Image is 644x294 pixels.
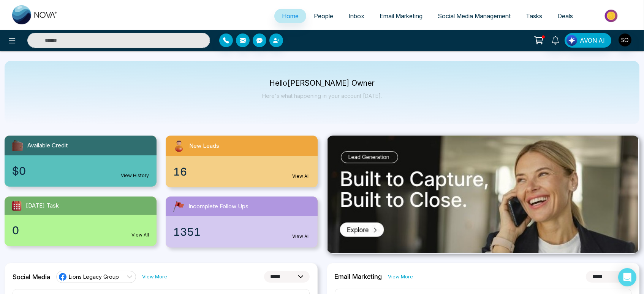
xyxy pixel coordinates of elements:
[293,173,310,180] a: View All
[262,80,382,86] p: Hello [PERSON_NAME] Owner
[550,9,581,23] a: Deals
[557,12,573,20] span: Deals
[12,222,19,238] span: 0
[430,9,518,23] a: Social Media Management
[12,5,58,24] img: Nova CRM Logo
[348,12,364,20] span: Inbox
[188,202,248,211] span: Incomplete Follow Ups
[12,163,26,179] span: $0
[580,36,605,45] span: AVON AI
[173,224,201,240] span: 1351
[274,9,306,23] a: Home
[262,93,382,99] p: Here's what happening in your account [DATE].
[618,268,636,286] div: Open Intercom Messenger
[173,164,187,180] span: 16
[328,136,638,253] img: .
[13,273,50,281] h2: Social Media
[526,12,542,20] span: Tasks
[584,7,639,24] img: Market-place.gif
[172,139,186,153] img: newLeads.svg
[11,139,24,152] img: availableCredit.svg
[335,273,382,280] h2: Email Marketing
[619,34,631,46] img: User Avatar
[565,33,611,48] button: AVON AI
[341,9,372,23] a: Inbox
[69,273,119,280] span: Lions Legacy Group
[380,12,422,20] span: Email Marketing
[172,200,185,213] img: followUps.svg
[121,172,149,179] a: View History
[189,142,219,150] span: New Leads
[27,141,68,150] span: Available Credit
[161,136,322,187] a: New Leads16View All
[566,35,577,46] img: Lead Flow
[11,200,23,212] img: todayTask.svg
[161,197,322,248] a: Incomplete Follow Ups1351View All
[518,9,550,23] a: Tasks
[131,232,149,238] a: View All
[388,273,413,280] a: View More
[26,201,59,210] span: [DATE] Task
[142,273,167,280] a: View More
[372,9,430,23] a: Email Marketing
[306,9,341,23] a: People
[293,233,310,240] a: View All
[438,12,511,20] span: Social Media Management
[314,12,333,20] span: People
[282,12,299,20] span: Home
